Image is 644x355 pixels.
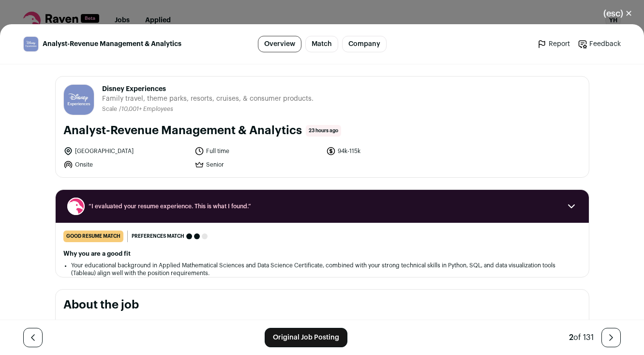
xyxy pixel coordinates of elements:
[592,3,644,24] button: Close modal
[342,36,387,52] a: Company
[121,106,173,112] span: 10,001+ Employees
[89,202,556,210] span: “I evaluated your resume experience. This is what I found.”
[537,39,570,49] a: Report
[569,334,573,341] span: 2
[63,297,581,313] h2: About the job
[119,106,173,113] li: /
[63,160,189,170] li: Onsite
[132,232,184,241] span: Preferences match
[195,160,320,170] li: Senior
[63,231,123,242] div: good resume match
[102,94,314,104] span: Family travel, theme parks, resorts, cruises, & consumer products.
[265,328,347,347] a: Original Job Posting
[64,85,94,115] img: 5c5be6ecbcb26e6558838191e4161e84c2b3c0d789a94a954e5fad3c59f60f41
[63,123,302,139] h1: Analyst-Revenue Management & Analytics
[71,262,573,277] li: Your educational background in Applied Mathematical Sciences and Data Science Certificate, combin...
[102,106,119,113] li: Scale
[102,84,314,94] span: Disney Experiences
[24,37,38,51] img: 5c5be6ecbcb26e6558838191e4161e84c2b3c0d789a94a954e5fad3c59f60f41
[63,250,581,258] h2: Why you are a good fit
[578,39,621,49] a: Feedback
[195,146,320,156] li: Full time
[258,36,301,52] a: Overview
[569,332,594,343] div: of 131
[63,146,189,156] li: [GEOGRAPHIC_DATA]
[43,39,181,49] span: Analyst-Revenue Management & Analytics
[306,125,341,137] span: 23 hours ago
[305,36,338,52] a: Match
[326,146,452,156] li: 94k-115k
